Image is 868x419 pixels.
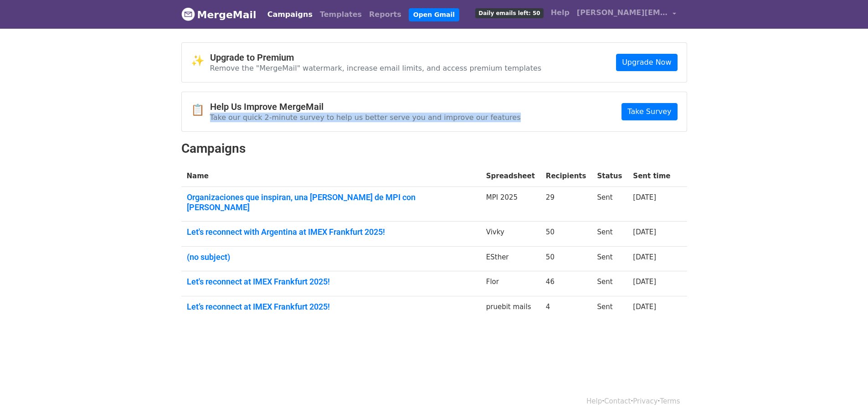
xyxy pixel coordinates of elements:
[616,54,677,71] a: Upgrade Now
[633,253,656,261] a: [DATE]
[481,166,540,187] th: Spreadsheet
[181,7,195,21] img: MergeMail logo
[481,246,540,271] td: ESther
[210,63,542,73] p: Remove the "MergeMail" watermark, increase email limits, and access premium templates
[547,4,573,22] a: Help
[591,271,627,296] td: Sent
[210,52,542,63] h4: Upgrade to Premium
[481,271,540,296] td: Flor
[481,222,540,247] td: Vivky
[187,192,475,212] a: Organizaciones que inspiran, una [PERSON_NAME] de MPI con [PERSON_NAME]
[621,103,677,120] a: Take Survey
[365,5,405,24] a: Reports
[604,397,631,405] a: Contact
[660,397,680,405] a: Terms
[191,54,210,67] span: ✨
[822,375,868,419] iframe: Chat Widget
[181,5,257,24] a: MergeMail
[540,246,592,271] td: 50
[481,296,540,321] td: pruebit mails
[191,103,210,117] span: 📋
[481,187,540,222] td: MPI 2025
[181,141,687,156] h2: Campaigns
[633,303,656,311] a: [DATE]
[540,222,592,247] td: 50
[627,166,676,187] th: Sent time
[187,227,475,237] a: Let's reconnect with Argentina at IMEX Frankfurt 2025!
[540,187,592,222] td: 29
[586,397,602,405] a: Help
[409,8,459,21] a: Open Gmail
[187,252,475,262] a: (no subject)
[633,278,656,286] a: [DATE]
[577,7,668,18] span: [PERSON_NAME][EMAIL_ADDRESS][DOMAIN_NAME]
[187,277,475,287] a: Let's reconnect at IMEX Frankfurt 2025!
[181,166,481,187] th: Name
[633,397,657,405] a: Privacy
[591,246,627,271] td: Sent
[573,4,680,25] a: [PERSON_NAME][EMAIL_ADDRESS][DOMAIN_NAME]
[210,101,521,112] h4: Help Us Improve MergeMail
[591,222,627,247] td: Sent
[591,296,627,321] td: Sent
[591,166,627,187] th: Status
[264,5,316,24] a: Campaigns
[540,296,592,321] td: 4
[472,4,547,22] a: Daily emails left: 50
[540,271,592,296] td: 46
[475,8,543,18] span: Daily emails left: 50
[187,302,475,312] a: Let’s reconnect at IMEX Frankfurt 2025!
[633,193,656,202] a: [DATE]
[540,166,592,187] th: Recipients
[633,228,656,236] a: [DATE]
[591,187,627,222] td: Sent
[316,5,365,24] a: Templates
[210,113,521,122] p: Take our quick 2-minute survey to help us better serve you and improve our features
